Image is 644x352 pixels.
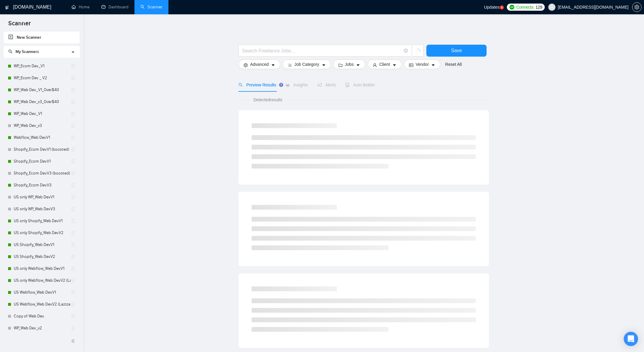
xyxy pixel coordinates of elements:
li: Shopify_Ecom Dev.V3 [4,179,80,191]
a: US Shopify_Web Dev.V2 [14,251,71,263]
li: US only Shopify_Web Dev.V2 [4,227,80,239]
span: robot [345,83,349,87]
span: 129 [535,4,542,10]
a: US Webflow_Web Dev.V1 [14,286,71,298]
span: holder [71,195,75,200]
button: idcardVendorcaret-down [404,60,440,69]
a: US only Shopify_Web Dev.V1 [14,215,71,227]
span: Vendor [416,61,429,68]
a: US only Webflow_Web Dev.V2 (Laziza AI) [14,275,71,286]
a: Shopify_Ecom Dev.V3 (boosted) [14,167,71,179]
li: New Scanner [4,32,80,43]
span: My Scanners [16,49,39,54]
li: WP_Web Dev._V1 [4,108,80,120]
a: Webflow_Web Dev.V1 [14,132,71,144]
a: US only Shopify_Web Dev.V2 [14,227,71,239]
span: Advanced [250,61,269,68]
li: US only WP_Web Dev.V3 [4,203,80,215]
span: notification [318,83,322,87]
span: holder [71,159,75,164]
a: US only WP_Web Dev.V3 [14,203,71,215]
li: Shopify_Ecom Dev.V1 (boosted) [4,144,80,155]
span: user [550,5,554,9]
li: WP_Web Dev._v3 [4,120,80,132]
input: Search Freelance Jobs... [242,47,401,54]
span: holder [71,135,75,140]
button: Save [426,45,487,57]
li: Copy of Web Dev. [4,310,80,322]
span: Alerts [318,82,336,87]
span: Insights [286,82,308,87]
li: WP_Ecom Dev. _ V2 [4,72,80,84]
li: WP_Web Dev._v3_Over$40 [4,96,80,108]
div: Open Intercom Messenger [624,332,638,346]
span: holder [71,76,75,80]
li: WP_Web Dev._v2 [4,322,80,334]
span: idcard [409,63,413,67]
span: holder [71,123,75,128]
span: holder [71,230,75,235]
span: double-left [71,338,77,344]
span: Client [379,61,390,68]
span: bars [288,63,292,67]
span: holder [71,183,75,188]
li: WP_Ecom Dev._V1 [4,60,80,72]
span: My Scanners [8,49,39,54]
div: Tooltip anchor [278,82,284,88]
a: WP_Ecom Dev._V1 [14,60,71,72]
span: holder [71,242,75,247]
span: Auto Bidder [345,82,375,87]
span: holder [71,88,75,92]
a: Copy of Web Dev. [14,310,71,322]
span: caret-down [356,63,360,67]
li: Shopify_Ecom Dev.V1 [4,155,80,167]
span: holder [71,290,75,295]
a: WP_Web Dev._V1 [14,108,71,120]
a: New Scanner [8,32,75,43]
a: WP_Ecom Dev. _ V2 [14,72,71,84]
button: setting [632,2,642,12]
span: holder [71,111,75,116]
span: user [373,63,377,67]
a: homeHome [72,4,89,10]
img: upwork-logo.png [510,5,514,10]
span: holder [71,219,75,223]
span: Connects: [516,4,534,10]
button: folderJobscaret-down [333,60,366,69]
span: setting [244,63,248,67]
li: US only Webflow_Web Dev.V2 (Laziza AI) [4,275,80,286]
a: WP_Web Dev._v3_Over$40 [14,96,71,108]
a: Reset All [445,61,462,68]
span: folder [338,63,343,67]
span: caret-down [271,63,275,67]
text: 5 [501,6,502,9]
a: US only WP_Web Dev.V1 [14,191,71,203]
span: holder [71,171,75,176]
span: loading [415,49,420,54]
span: Jobs [345,61,354,68]
span: holder [71,147,75,152]
a: dashboardDashboard [101,4,129,10]
span: Updates [484,5,499,10]
a: WP_Web Dev._V1_Over$40 [14,84,71,96]
button: settingAdvancedcaret-down [239,60,280,69]
span: info-circle [404,49,408,53]
span: holder [71,64,75,68]
span: caret-down [392,63,397,67]
a: setting [632,5,642,10]
li: Webflow_Web Dev.V1 [4,132,80,144]
li: Shopify_Ecom Dev.V3 (boosted) [4,167,80,179]
span: Preview Results [239,82,276,87]
span: Detected results [249,96,287,103]
button: userClientcaret-down [368,60,402,69]
li: US Webflow_Web Dev.V2 (Laziza AI) [4,298,80,310]
img: logo [5,3,9,12]
span: holder [71,314,75,319]
span: holder [71,326,75,331]
li: US only Shopify_Web Dev.V1 [4,215,80,227]
span: holder [71,266,75,271]
span: holder [71,302,75,307]
a: searchScanner [140,4,162,10]
li: US Shopify_Web Dev.V1 [4,239,80,251]
span: caret-down [431,63,435,67]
